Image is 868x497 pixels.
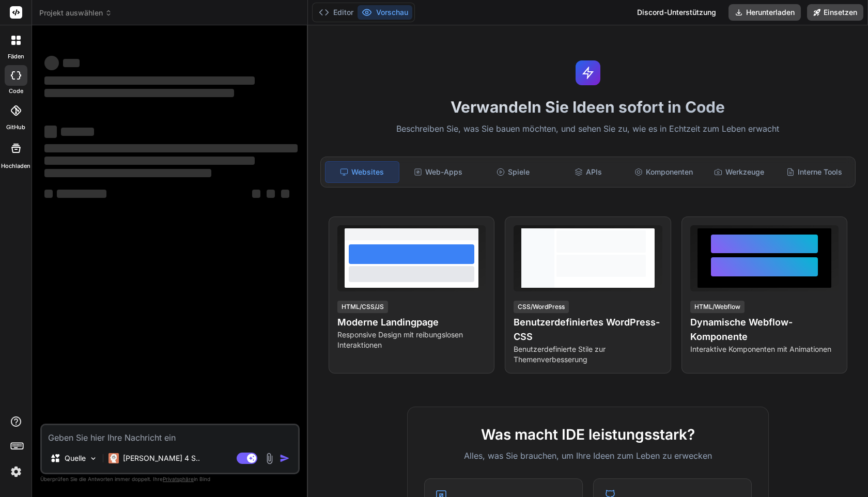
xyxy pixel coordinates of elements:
font: Benutzerdefiniertes WordPress-CSS [514,317,660,342]
font: [PERSON_NAME] 4 S.. [123,454,200,462]
font: Alles, was Sie brauchen, um Ihre Ideen zum Leben zu erwecken [464,451,712,461]
font: HTML/Webflow [694,303,740,310]
font: Vorschau [376,8,408,17]
img: Modelle auswählen [89,454,98,463]
button: Vorschau [358,5,412,20]
font: GitHub [6,123,25,131]
img: Claude 4 Sonett [109,453,119,463]
font: Überprüfen Sie die Antworten immer doppelt. Ihre [40,476,163,482]
font: Code [9,87,23,95]
font: CSS/WordPress [518,303,565,310]
font: Werkzeuge [725,167,764,176]
font: Web-Apps [425,167,462,176]
button: Herunterladen [729,4,801,21]
font: Benutzerdefinierte Stile zur Themenverbesserung [514,345,606,364]
font: Herunterladen [746,8,795,17]
font: Websites [351,167,384,176]
font: Dynamische Webflow-Komponente [690,317,793,342]
font: Einsetzen [824,8,857,17]
img: Einstellungen [7,463,25,480]
button: Einsetzen [807,4,863,21]
font: Hochladen [1,162,30,169]
font: Discord-Unterstützung [637,8,716,17]
font: Editor [333,8,353,17]
font: HTML/CSS/JS [342,303,384,310]
font: Was macht IDE leistungsstark? [481,426,695,443]
font: Verwandeln Sie Ideen sofort in Code [451,98,725,116]
img: Anhang [263,453,275,464]
font: Quelle [65,454,86,462]
font: in Bind [194,476,210,482]
font: Responsive Design mit reibungslosen Interaktionen [337,330,463,349]
font: APIs [586,167,602,176]
font: Komponenten [646,167,693,176]
button: Editor [315,5,358,20]
font: Privatsphäre [163,476,194,482]
font: Beschreiben Sie, was Sie bauen möchten, und sehen Sie zu, wie es in Echtzeit zum Leben erwacht [396,123,779,134]
font: Spiele [508,167,530,176]
font: Projekt auswählen [39,8,103,17]
font: Interaktive Komponenten mit Animationen [690,345,831,353]
font: Fäden [8,53,24,60]
img: Symbol [280,453,290,463]
font: Moderne Landingpage [337,317,439,328]
font: Interne Tools [798,167,842,176]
